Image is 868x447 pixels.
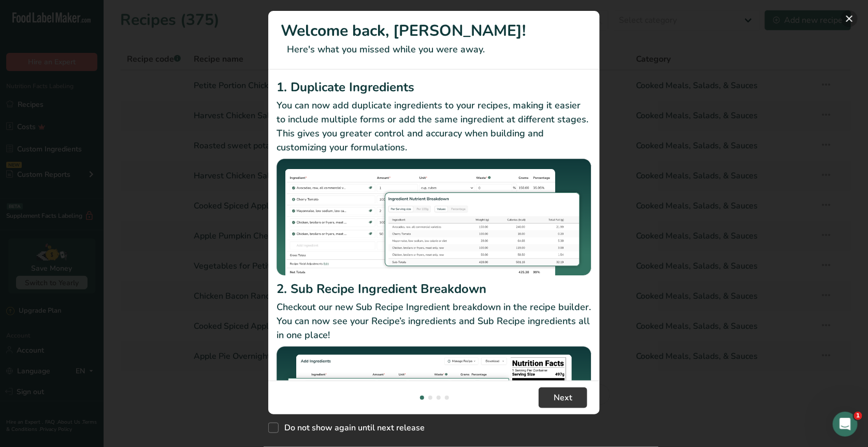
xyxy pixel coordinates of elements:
span: Next [554,392,572,404]
p: You can now add duplicate ingredients to your recipes, making it easier to include multiple forms... [277,99,591,155]
button: Next [539,387,587,408]
p: Here's what you missed while you were away. [281,43,587,57]
h2: 2. Sub Recipe Ingredient Breakdown [277,280,591,298]
span: 1 [854,412,862,420]
h2: 1. Duplicate Ingredients [277,78,591,96]
img: Duplicate Ingredients [277,159,591,276]
h1: Welcome back, [PERSON_NAME]! [281,19,587,43]
span: Do not show again until next release [279,423,425,433]
iframe: Intercom live chat [833,412,858,437]
p: Checkout our new Sub Recipe Ingredient breakdown in the recipe builder. You can now see your Reci... [277,300,591,342]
